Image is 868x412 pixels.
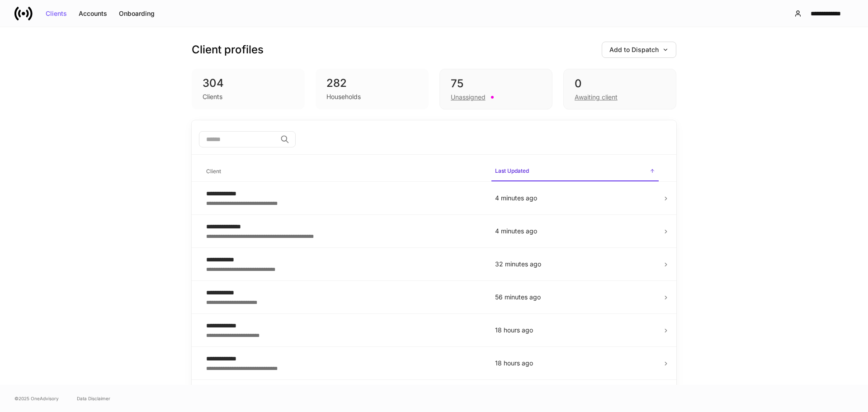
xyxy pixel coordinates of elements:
div: Add to Dispatch [609,47,669,53]
h6: Client [206,167,221,175]
div: Onboarding [119,10,155,17]
div: Households [326,92,361,101]
div: Clients [46,10,67,17]
div: 75 [451,76,541,91]
h3: Client profiles [192,43,264,57]
div: 282 [326,76,418,90]
p: 56 minutes ago [495,293,655,302]
button: Add to Dispatch [602,42,676,58]
span: © 2025 OneAdvisory [14,395,59,402]
div: Unassigned [451,93,486,102]
div: Clients [203,92,222,101]
h6: Last Updated [495,166,529,175]
p: 4 minutes ago [495,227,655,236]
span: Last Updated [491,162,659,181]
a: Data Disclaimer [77,395,110,402]
div: 0Awaiting client [563,69,676,109]
p: 18 hours ago [495,359,655,368]
div: 304 [203,76,294,90]
p: 32 minutes ago [495,260,655,269]
p: 4 minutes ago [495,194,655,203]
div: Awaiting client [575,93,618,102]
p: 18 hours ago [495,326,655,335]
div: Accounts [79,10,107,17]
div: 0 [575,76,665,91]
button: Accounts [73,6,113,21]
span: Client [203,162,484,181]
div: 75Unassigned [439,69,552,109]
button: Onboarding [113,6,160,21]
button: Clients [40,6,73,21]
